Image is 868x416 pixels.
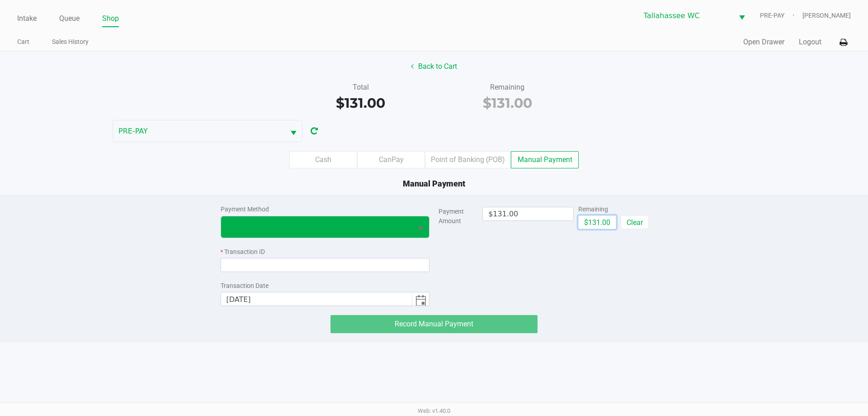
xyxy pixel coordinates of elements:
div: Remaining [578,205,616,214]
button: Select [285,120,302,142]
button: Clear [621,215,649,229]
button: Open Drawer [743,37,784,48]
label: CanPay [357,151,425,168]
div: $131.00 [294,93,427,113]
button: Select [412,216,429,238]
label: Point of Banking (POB) [425,151,511,168]
div: Transaction ID [221,247,430,257]
a: Shop [102,12,119,25]
span: Web: v1.40.0 [418,407,450,414]
label: Cash [289,151,357,168]
span: PRE-PAY [760,11,802,20]
div: Total [294,82,427,93]
div: Remaining [441,82,574,93]
app-submit-button: Record Manual Payment [330,315,538,333]
a: Sales History [52,36,89,48]
div: Payment Method [221,205,430,214]
label: Manual Payment [511,151,579,168]
button: Back to Cart [405,58,463,75]
button: Select [733,5,750,26]
div: Payment Amount [439,207,482,226]
a: Intake [17,12,37,25]
span: [PERSON_NAME] [802,11,851,20]
a: Queue [59,12,80,25]
div: Transaction Date [221,281,430,291]
a: Cart [17,36,29,48]
input: null [221,292,412,306]
button: Logout [799,37,821,48]
span: Tallahassee WC [644,10,728,21]
div: $131.00 [441,93,574,113]
button: Toggle calendar [412,292,429,306]
button: $131.00 [578,215,616,229]
span: PRE-PAY [118,126,279,137]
